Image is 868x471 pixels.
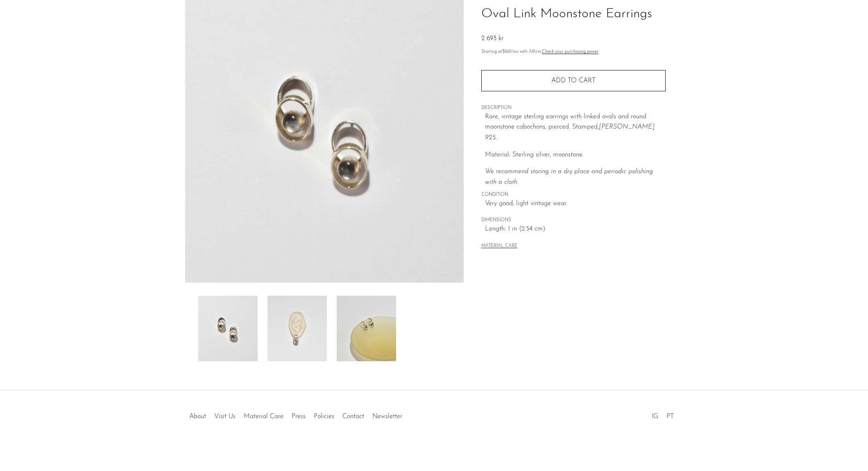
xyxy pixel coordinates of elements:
img: Oval Link Moonstone Earrings [198,296,258,361]
span: DIMENSIONS [481,217,666,224]
a: About [189,413,206,420]
button: MATERIAL CARE [481,243,517,249]
p: Rare, vintage sterling earrings with linked ovals and round moonstone cabochons, pierced. Stamped, [485,112,666,143]
a: IG [652,413,658,420]
i: We recommend storing in a dry place and periodic polishing with a cloth. [485,168,653,186]
a: Press [292,413,306,420]
img: Oval Link Moonstone Earrings [267,296,327,361]
span: 2 693 kr [481,35,503,42]
ul: Social Medias [648,407,678,422]
span: CONDITION [481,191,666,199]
h1: Oval Link Moonstone Earrings [481,4,666,25]
a: Material Care [244,413,283,420]
span: Length: 1 in (2.54 cm) [485,224,666,235]
span: Very good; light vintage wear. [485,199,666,209]
a: PT [666,413,674,420]
ul: Quick links [185,407,406,422]
p: Material: Sterling silver, moonstone. [485,150,666,161]
span: $168 [502,50,511,54]
a: Policies [314,413,334,420]
button: Add to cart [481,70,666,91]
span: Add to cart [551,77,596,85]
span: DESCRIPTION [481,104,666,112]
img: Oval Link Moonstone Earrings [337,296,396,361]
a: Visit Us [214,413,236,420]
a: Check your purchasing power - Learn more about Affirm Financing (opens in modal) [542,50,598,54]
a: Contact [342,413,364,420]
p: Starting at /mo with Affirm. [481,48,666,56]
